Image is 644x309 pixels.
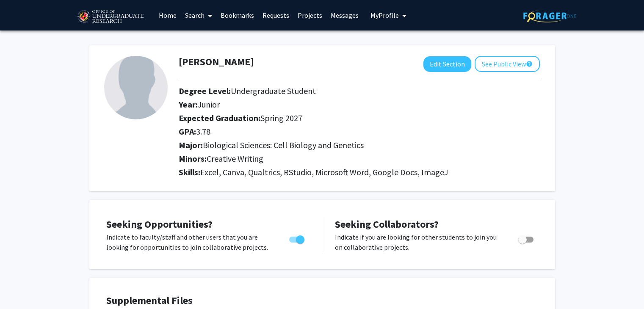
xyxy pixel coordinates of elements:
[179,127,540,137] h2: GPA:
[286,232,309,245] div: Toggle
[200,167,448,177] span: Excel, Canva, Qualtrics, RStudio, Microsoft Word, Google Docs, ImageJ
[198,99,220,110] span: Junior
[293,0,326,30] a: Projects
[6,271,36,303] iframe: Chat
[179,86,540,96] h2: Degree Level:
[207,153,263,164] span: Creative Writing
[179,113,540,123] h2: Expected Graduation:
[155,0,181,30] a: Home
[515,232,538,245] div: Toggle
[231,86,316,96] span: Undergraduate Student
[181,0,216,30] a: Search
[179,167,540,177] h2: Skills:
[179,140,540,150] h2: Major:
[106,218,213,231] span: Seeking Opportunities?
[326,0,363,30] a: Messages
[179,154,540,164] h2: Minors:
[75,6,146,28] img: University of Maryland Logo
[106,232,273,252] p: Indicate to faculty/staff and other users that you are looking for opportunities to join collabor...
[106,295,538,307] h4: Supplemental Files
[258,0,293,30] a: Requests
[423,56,471,72] button: Edit Section
[370,11,399,19] span: My Profile
[335,232,502,252] p: Indicate if you are looking for other students to join you on collaborative projects.
[196,126,210,137] span: 3.78
[475,56,540,72] button: See Public View
[179,99,540,110] h2: Year:
[523,9,576,22] img: ForagerOne Logo
[526,59,533,69] mat-icon: help
[203,140,364,150] span: Biological Sciences: Cell Biology and Genetics
[104,56,168,119] img: Profile Picture
[335,218,439,231] span: Seeking Collaborators?
[216,0,258,30] a: Bookmarks
[179,56,254,68] h1: [PERSON_NAME]
[260,113,302,123] span: Spring 2027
